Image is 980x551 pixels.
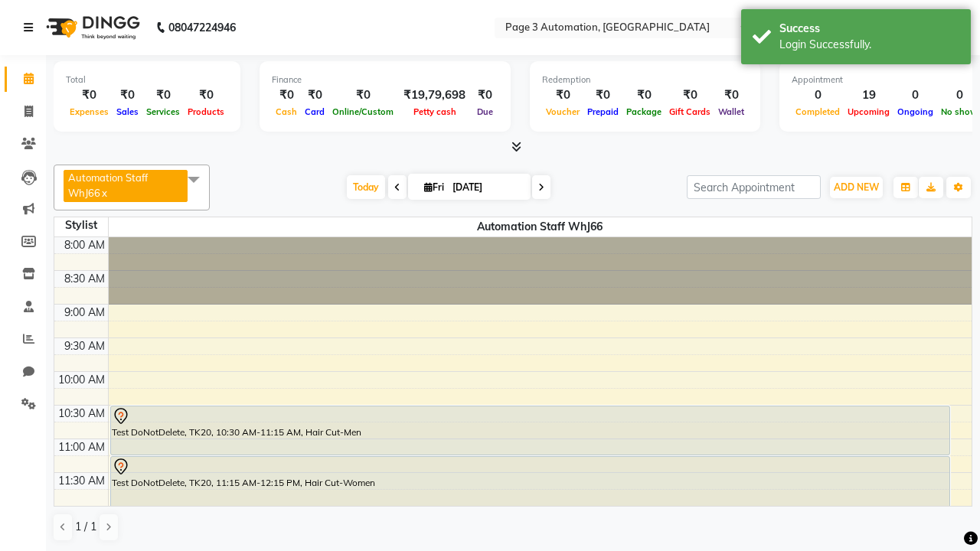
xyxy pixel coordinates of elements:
div: ₹0 [583,86,622,104]
span: 1 / 1 [75,519,96,535]
div: ₹0 [113,86,142,104]
div: 8:00 AM [61,237,108,253]
div: Test DoNotDelete, TK20, 11:15 AM-12:15 PM, Hair Cut-Women [111,457,949,522]
div: ₹0 [142,86,184,104]
div: 0 [893,86,937,104]
span: Expenses [66,106,113,117]
span: Automation Staff WhJ66 [109,217,972,236]
span: Automation Staff WhJ66 [68,171,148,199]
span: Products [184,106,228,117]
a: x [100,187,107,199]
div: Test DoNotDelete, TK20, 10:30 AM-11:15 AM, Hair Cut-Men [111,406,949,455]
div: ₹0 [542,86,583,104]
span: Upcoming [844,106,893,117]
span: Wallet [714,106,748,117]
div: Stylist [54,217,108,233]
span: Package [622,106,665,117]
span: Voucher [542,106,583,117]
span: Ongoing [893,106,937,117]
button: ADD NEW [830,177,883,198]
div: 11:00 AM [55,439,108,455]
span: Today [347,175,385,199]
span: Petty cash [410,106,460,117]
div: Total [66,73,228,86]
div: ₹0 [665,86,714,104]
div: Success [779,21,959,37]
div: 10:00 AM [55,372,108,388]
div: ₹0 [622,86,665,104]
b: 08047224946 [168,6,236,49]
div: 8:30 AM [61,271,108,287]
div: ₹0 [272,86,301,104]
div: 0 [792,86,844,104]
input: 2025-10-03 [448,176,524,199]
div: Finance [272,73,498,86]
span: Online/Custom [328,106,397,117]
div: 19 [844,86,893,104]
div: Login Successfully. [779,37,959,53]
span: Sales [113,106,142,117]
div: ₹0 [714,86,748,104]
span: Cash [272,106,301,117]
span: Fri [420,181,448,193]
div: ₹19,79,698 [397,86,472,104]
span: Gift Cards [665,106,714,117]
div: 9:00 AM [61,305,108,321]
div: 9:30 AM [61,338,108,354]
span: ADD NEW [834,181,879,193]
span: Services [142,106,184,117]
div: ₹0 [328,86,397,104]
div: 10:30 AM [55,406,108,422]
div: ₹0 [472,86,498,104]
img: logo [39,6,144,49]
div: Redemption [542,73,748,86]
div: ₹0 [66,86,113,104]
div: ₹0 [301,86,328,104]
span: Card [301,106,328,117]
span: Due [473,106,497,117]
span: Completed [792,106,844,117]
div: ₹0 [184,86,228,104]
div: 11:30 AM [55,473,108,489]
input: Search Appointment [687,175,821,199]
span: Prepaid [583,106,622,117]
